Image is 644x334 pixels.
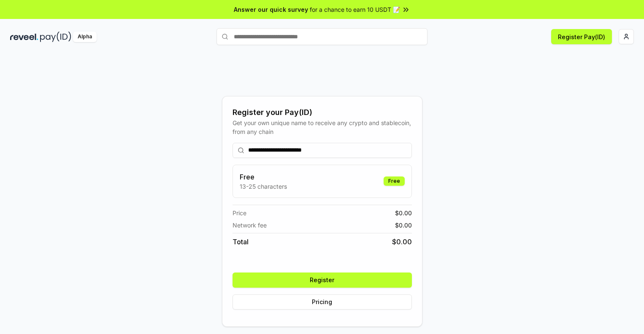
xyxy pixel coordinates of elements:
[233,294,412,310] button: Pricing
[73,32,97,42] div: Alpha
[310,5,400,14] span: for a chance to earn 10 USDT 📝
[395,208,412,217] span: $ 0.00
[240,182,287,191] p: 13-25 characters
[240,172,287,182] h3: Free
[40,32,71,42] img: pay_id
[551,29,612,44] button: Register Pay(ID)
[384,176,405,186] div: Free
[233,118,412,136] div: Get your own unique name to receive any crypto and stablecoin, from any chain
[233,221,267,230] span: Network fee
[233,237,249,247] span: Total
[395,221,412,230] span: $ 0.00
[10,32,38,42] img: reveel_dark
[233,273,412,288] button: Register
[392,237,412,247] span: $ 0.00
[233,107,412,118] div: Register your Pay(ID)
[233,208,246,217] span: Price
[234,5,308,14] span: Answer our quick survey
